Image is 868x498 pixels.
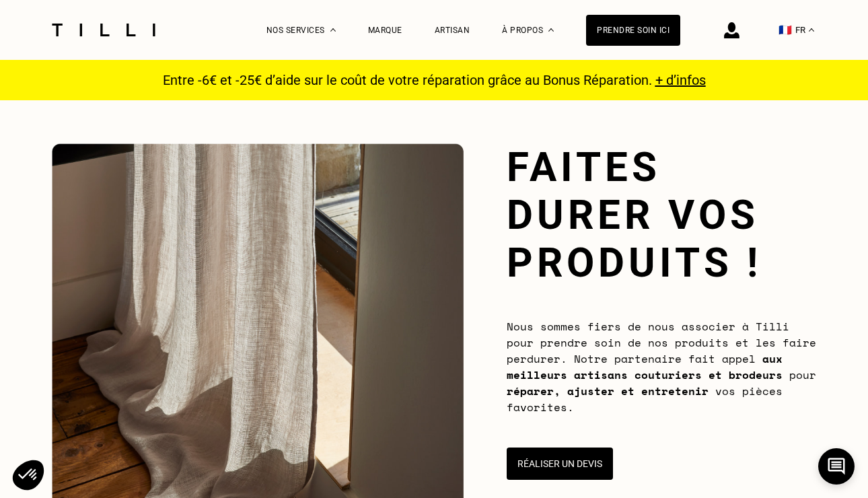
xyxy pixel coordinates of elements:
[724,22,739,38] img: icône connexion
[809,28,814,32] img: menu déroulant
[586,15,680,46] a: Prendre soin ici
[655,72,706,88] a: + d’infos
[507,383,709,399] b: réparer, ajuster et entretenir
[330,28,336,32] img: Menu déroulant
[507,318,816,415] span: Nous sommes fiers de nous associer à Tilli pour prendre soin de nos produits et les faire perdure...
[507,143,816,287] h1: Faites durer vos produits !
[368,26,402,35] a: Marque
[47,24,160,36] img: Logo du service de couturière Tilli
[435,26,470,35] a: Artisan
[507,448,613,480] button: Réaliser un devis
[548,28,554,32] img: Menu déroulant à propos
[507,351,783,383] b: aux meilleurs artisans couturiers et brodeurs
[155,72,714,88] p: Entre -6€ et -25€ d’aide sur le coût de votre réparation grâce au Bonus Réparation.
[779,24,792,36] span: 🇫🇷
